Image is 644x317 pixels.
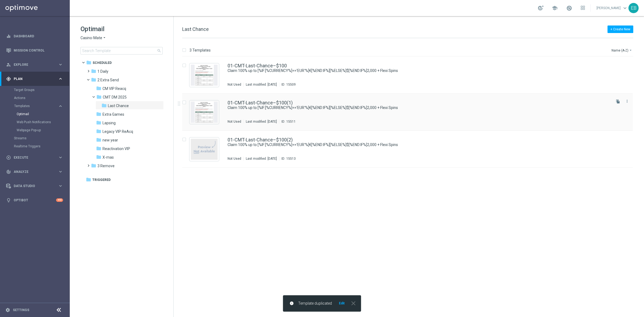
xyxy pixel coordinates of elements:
[228,63,287,68] a: 01-CMT-Last-Chance–$100
[6,62,11,67] i: person_search
[6,169,11,174] i: track_changes
[14,104,63,108] button: Templates keyboard_arrow_right
[13,308,29,312] a: Settings
[80,25,163,33] h1: Optimail
[279,156,296,161] div: ID:
[14,136,56,140] a: Streams
[349,301,357,305] button: close
[14,86,69,94] div: Target Groups
[286,82,296,87] div: 15509
[228,82,241,87] div: Not Used
[279,82,296,87] div: ID:
[625,99,629,103] i: more_vert
[6,198,63,202] button: lightbulb Optibot +10
[228,68,598,73] a: Claim 100% up to [%IF:[%CURRENCY%]=='EUR'%]€[%END:IF%][%ELSE%]$[%END:IF%]2,000 + Flexi Spins
[17,112,56,116] a: Optimail
[6,155,58,160] div: Execute
[177,94,643,131] div: Press SPACE to select this row.
[97,78,119,82] span: 2 Extra Send
[14,77,58,81] span: Plan
[96,94,102,100] i: folder
[101,103,107,108] i: folder
[14,184,58,188] span: Data Studio
[6,184,58,188] div: Data Studio
[6,43,63,57] div: Mission Control
[14,156,58,159] span: Execute
[92,177,111,182] span: Triggered
[228,119,241,124] div: Not Used
[14,102,69,134] div: Templates
[6,170,63,174] button: track_changes Analyze keyboard_arrow_right
[6,169,58,174] div: Analyze
[244,82,279,87] div: Last modified: [DATE]
[103,121,116,125] span: Lapsing
[96,86,101,91] i: folder
[80,47,163,54] input: Search Template
[6,62,58,67] div: Explore
[6,34,63,38] button: equalizer Dashboard
[17,126,69,134] div: Webpage Pop-up
[14,144,56,148] a: Realtime Triggers
[290,301,294,305] i: info
[103,138,118,143] span: new year
[552,5,558,11] span: school
[228,100,293,105] a: 01-CMT-Last-Chance–$100(1)
[96,111,101,117] i: folder
[103,95,127,100] span: CMT DM 2025
[17,110,69,118] div: Optimail
[14,134,69,142] div: Streams
[80,35,102,41] span: Casino-Mate
[102,35,107,41] i: arrow_drop_down
[14,96,56,100] a: Actions
[608,25,633,33] button: + Create New
[6,198,11,203] i: lightbulb
[91,77,96,82] i: folder
[6,34,11,39] i: equalizer
[58,76,63,81] i: keyboard_arrow_right
[6,48,63,53] button: Mission Control
[228,142,598,147] a: Claim 100% up to [%IF:[%CURRENCY%]=='EUR'%]€[%END:IF%][%ELSE%]$[%END:IF%]2,000 + Flexi Spins
[189,48,211,53] p: 3 Templates
[97,69,108,74] span: 1 Daily
[103,129,133,134] span: Legacy VIP ReAcq
[96,129,101,134] i: folder
[624,98,630,104] button: more_vert
[58,104,63,109] i: keyboard_arrow_right
[97,163,115,168] span: 3 Remove
[14,170,58,173] span: Analyze
[228,142,610,147] div: Claim 100% up to [%IF:[%CURRENCY%]=='EUR'%]€[%END:IF%][%ELSE%]$[%END:IF%]2,000 + Flexi Spins
[14,142,69,150] div: Realtime Triggers
[614,98,621,105] button: file_copy
[6,155,63,160] button: play_circle_outline Execute keyboard_arrow_right
[177,131,643,168] div: Press SPACE to select this row.
[86,60,92,65] i: folder
[286,156,296,161] div: 15513
[191,139,218,160] img: noPreview.jpg
[6,76,58,81] div: Plan
[279,119,296,124] div: ID:
[103,155,114,160] span: X-mas
[96,154,101,160] i: folder
[58,183,63,188] i: keyboard_arrow_right
[14,43,63,57] a: Mission Control
[96,146,101,151] i: folder
[157,49,161,53] span: search
[80,35,107,41] button: Casino-Mate arrow_drop_down
[596,4,628,12] a: [PERSON_NAME]keyboard_arrow_down
[6,193,63,207] div: Optibot
[14,88,56,92] a: Target Groups
[14,104,53,108] span: Templates
[6,63,63,67] button: person_search Explore keyboard_arrow_right
[338,301,345,305] button: Edit
[244,119,279,124] div: Last modified: [DATE]
[6,77,63,81] button: gps_fixed Plan keyboard_arrow_right
[58,62,63,67] i: keyboard_arrow_right
[286,119,296,124] div: 15511
[191,102,218,123] img: 15511.jpeg
[17,128,56,132] a: Webpage Pop-up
